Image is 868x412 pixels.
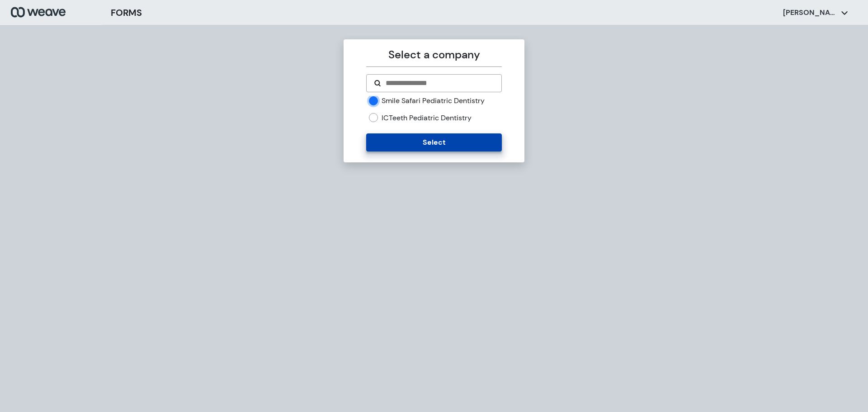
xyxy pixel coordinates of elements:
h3: FORMS [111,6,142,19]
label: ICTeeth Pediatric Dentistry [382,113,472,123]
p: Select a company [366,47,501,63]
input: Search [385,78,494,89]
label: Smile Safari Pediatric Dentistry [382,96,485,106]
button: Select [366,133,501,152]
p: [PERSON_NAME] [783,8,837,18]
